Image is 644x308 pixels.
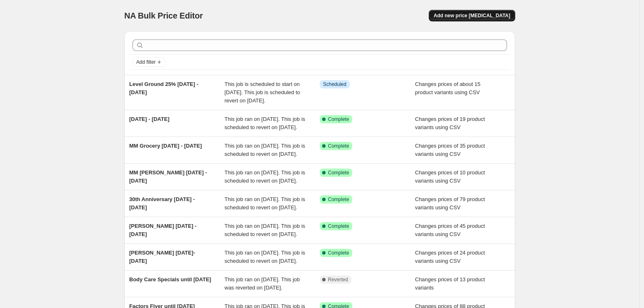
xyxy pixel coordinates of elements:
[415,250,485,264] span: Changes prices of 24 product variants using CSV
[429,10,515,21] button: Add new price [MEDICAL_DATA]
[328,250,349,256] span: Complete
[328,276,348,283] span: Reverted
[129,81,198,95] span: Level Ground 25% [DATE] - [DATE]
[225,196,305,211] span: This job ran on [DATE]. This job is scheduled to revert on [DATE].
[415,169,485,184] span: Changes prices of 10 product variants using CSV
[415,116,485,130] span: Changes prices of 19 product variants using CSV
[129,169,207,184] span: MM [PERSON_NAME] [DATE] - [DATE]
[225,143,305,157] span: This job ran on [DATE]. This job is scheduled to revert on [DATE].
[225,116,305,130] span: This job ran on [DATE]. This job is scheduled to revert on [DATE].
[129,276,211,283] span: Body Care Specials until [DATE]
[328,169,349,176] span: Complete
[415,223,485,237] span: Changes prices of 45 product variants using CSV
[328,116,349,123] span: Complete
[415,276,485,291] span: Changes prices of 13 product variants
[323,81,346,88] span: Scheduled
[129,250,195,264] span: [PERSON_NAME] [DATE]- [DATE]
[129,196,195,211] span: 30th Anniversary [DATE] - [DATE]
[129,223,197,237] span: [PERSON_NAME] [DATE] - [DATE]
[133,57,165,67] button: Add filter
[225,169,305,184] span: This job ran on [DATE]. This job is scheduled to revert on [DATE].
[225,276,300,291] span: This job ran on [DATE]. This job was reverted on [DATE].
[225,250,305,264] span: This job ran on [DATE]. This job is scheduled to revert on [DATE].
[415,196,485,211] span: Changes prices of 79 product variants using CSV
[225,223,305,237] span: This job ran on [DATE]. This job is scheduled to revert on [DATE].
[415,81,481,95] span: Changes prices of about 15 product variants using CSV
[434,12,510,19] span: Add new price [MEDICAL_DATA]
[129,116,170,122] span: [DATE] - [DATE]
[124,11,203,20] span: NA Bulk Price Editor
[415,143,485,157] span: Changes prices of 35 product variants using CSV
[136,59,156,65] span: Add filter
[328,143,349,149] span: Complete
[328,223,349,229] span: Complete
[225,81,300,104] span: This job is scheduled to start on [DATE]. This job is scheduled to revert on [DATE].
[328,196,349,203] span: Complete
[129,143,202,149] span: MM Grocery [DATE] - [DATE]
